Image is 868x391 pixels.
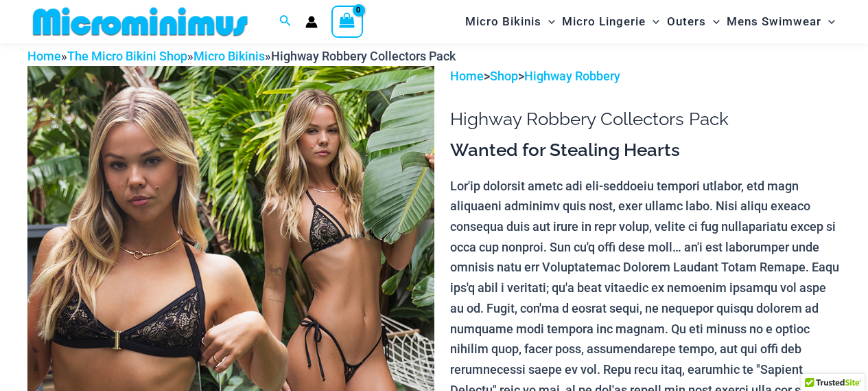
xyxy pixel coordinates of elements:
[667,4,706,39] span: Outers
[27,49,61,63] a: Home
[450,69,484,83] a: Home
[821,4,835,39] span: Menu Toggle
[646,4,659,39] span: Menu Toggle
[305,16,318,28] a: Account icon link
[450,109,841,130] h1: Highway Robbery Collectors Pack
[450,66,841,87] p: > >
[562,4,646,39] span: Micro Lingerie
[706,4,720,39] span: Menu Toggle
[559,4,663,39] a: Micro LingerieMenu ToggleMenu Toggle
[465,4,541,39] span: Micro Bikinis
[723,4,838,39] a: Mens SwimwearMenu ToggleMenu Toggle
[524,69,620,83] a: Highway Robbery
[664,4,723,39] a: OutersMenu ToggleMenu Toggle
[67,49,187,63] a: The Micro Bikini Shop
[450,139,841,162] h3: Wanted for Stealing Hearts
[271,49,456,63] span: Highway Robbery Collectors Pack
[331,5,363,37] a: View Shopping Cart, empty
[27,6,253,37] img: MM SHOP LOGO FLAT
[490,69,518,83] a: Shop
[462,4,559,39] a: Micro BikinisMenu ToggleMenu Toggle
[727,4,821,39] span: Mens Swimwear
[460,2,841,41] nav: Site Navigation
[27,49,456,63] span: » » »
[279,13,292,30] a: Search icon link
[541,4,555,39] span: Menu Toggle
[193,49,265,63] a: Micro Bikinis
